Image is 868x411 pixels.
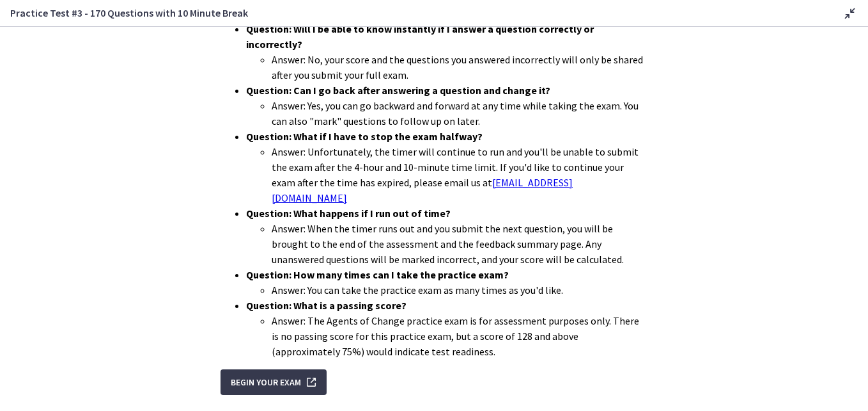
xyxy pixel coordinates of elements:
h3: Practice Test #3 - 170 Questions with 10 Minute Break [10,5,822,20]
strong: Question: What if I have to stop the exam halfway? [246,130,483,143]
li: Answer: The Agents of Change practice exam is for assessment purposes only. There is no passing s... [272,313,647,359]
a: [EMAIL_ADDRESS][DOMAIN_NAME] [272,176,573,204]
li: Answer: Unfortunately, the timer will continue to run and you'll be unable to submit the exam aft... [272,144,647,205]
li: Answer: When the timer runs out and you submit the next question, you will be brought to the end ... [272,221,647,267]
strong: Question: What happens if I run out of time? [246,207,451,220]
span: Begin Your Exam [231,375,301,390]
strong: Question: Will I be able to know instantly if I answer a question correctly or incorrectly? [246,22,594,51]
li: Answer: No, your score and the questions you answered incorrectly will only be shared after you s... [272,52,647,83]
strong: Question: Can I go back after answering a question and change it? [246,84,550,97]
strong: Question: How many times can I take the practice exam? [246,268,509,281]
li: Answer: Yes, you can go backward and forward at any time while taking the exam. You can also "mar... [272,98,647,129]
strong: Question: What is a passing score? [246,299,407,312]
li: Answer: You can take the practice exam as many times as you'd like. [272,282,647,298]
button: Begin Your Exam [221,369,327,395]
